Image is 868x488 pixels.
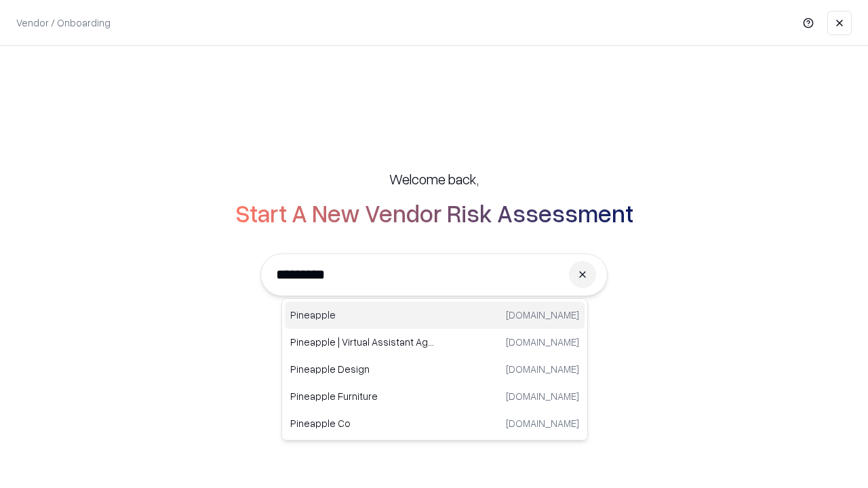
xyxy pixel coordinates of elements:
p: [DOMAIN_NAME] [506,389,579,403]
p: Pineapple Furniture [290,389,435,403]
p: [DOMAIN_NAME] [506,308,579,322]
p: Pineapple | Virtual Assistant Agency [290,335,435,349]
p: [DOMAIN_NAME] [506,362,579,376]
p: [DOMAIN_NAME] [506,416,579,430]
h5: Welcome back, [389,169,479,188]
p: [DOMAIN_NAME] [506,335,579,349]
p: Vendor / Onboarding [16,16,111,30]
p: Pineapple Co [290,416,435,430]
h2: Start A New Vendor Risk Assessment [235,199,633,226]
div: Suggestions [281,298,588,441]
p: Pineapple Design [290,362,435,376]
p: Pineapple [290,308,435,322]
